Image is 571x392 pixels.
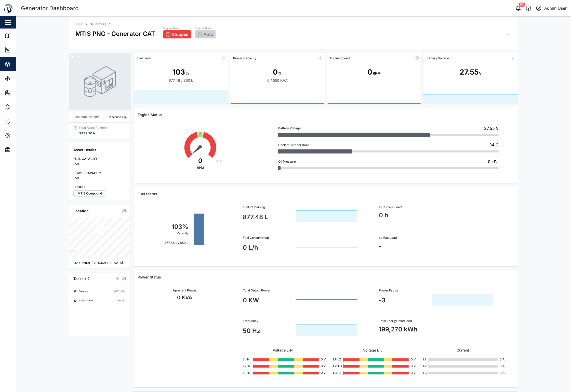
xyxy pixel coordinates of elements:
div: at Max Load [379,235,503,240]
div: L2-N [243,364,251,369]
div: MTIS PNG - Generator CAT [75,26,155,38]
div: 0 KW [243,296,294,305]
a: Mapbox logo [71,250,77,256]
div: Control Mode [195,26,216,31]
div: L1-L2 [333,357,341,362]
div: 0 [273,67,278,78]
div: 3439.70 hr [79,131,96,136]
div: 0 A [500,357,503,362]
div: Capacity [172,231,188,235]
div: 0 V [411,357,413,362]
div: Power Factor [379,288,503,293]
div: 0 V [321,364,323,369]
div: 0 / 550 KVA [267,78,288,83]
div: Apparent Power [173,288,196,293]
div: Admin User [544,5,567,11]
div: % [278,71,282,76]
div: - [379,241,503,251]
div: Settings [13,133,31,138]
div: Service [79,289,88,293]
canvas: Map [69,217,130,258]
div: Tasks [13,118,27,124]
div: Dashboard [13,47,36,53]
div: Engine Speed [330,56,350,60]
div: Battery Voltage [278,126,301,131]
div: Engine State [163,26,191,31]
div: Engine Status [138,112,514,118]
div: L3-L1 [333,371,341,375]
div: Fuel Consumption [243,235,367,240]
div: 50 Hz [243,326,294,335]
div: 877.48 / 850 L [169,78,193,83]
div: Coolant Temperature [278,143,309,148]
div: 199,270 kWh [379,325,503,334]
div: Total Output Power [243,288,367,293]
text: 0 [183,160,184,163]
div: FUEL CAPACITY [73,157,126,161]
div: 0 A [500,364,503,369]
div: -3 [379,296,430,305]
div: L1 [423,357,427,362]
div: V [479,71,482,76]
div: Map marker [94,223,106,237]
span: MEDIUM [114,289,125,293]
div: Asset [75,23,83,26]
div: Current [423,347,503,353]
div: L3 [423,371,427,375]
div: L2-L3 [333,364,341,369]
div: 103 [172,67,185,78]
div: Sites [13,76,25,81]
div: Fuel Remaining [243,205,367,210]
div: 0 KVA [177,294,192,302]
div: L2 [423,364,427,369]
button: Admin User [535,5,567,12]
div: 50 [519,3,525,7]
div: Voltage L-L [333,347,413,353]
div: Assets [13,61,29,67]
div: L3-N [243,371,251,375]
div: Generator Dashboard [21,4,79,13]
div: Fuel Status [138,191,514,197]
text: 3000 [216,160,222,163]
div: Alarms [13,104,29,110]
div: Power Status [138,274,514,280]
div: Tasks • 2 [73,276,90,282]
div: % [185,71,189,76]
div: GROUPS [73,185,126,190]
img: GENSET photo [84,65,116,98]
label: MTIS Compound [73,190,106,197]
div: L1-N [243,357,251,362]
div: 0 A [500,371,503,375]
div: 550 [73,176,126,181]
div: POWER CAPACITY [73,171,126,176]
div: 850 [73,162,126,167]
div: Oil Pressure [278,159,296,164]
a: InvestigationHIGH [73,298,126,304]
div: Map [13,33,25,38]
div: Total Energy Produced [379,319,503,324]
div: 103% [172,222,188,231]
div: Total Asset Runtime [79,125,108,130]
div: 0 [367,67,372,78]
div: 0 kPa [488,159,499,165]
span: Auto [204,32,213,37]
div: Frequency [243,319,367,324]
div: / [86,22,87,26]
div: 112, Central, [GEOGRAPHIC_DATA] [73,261,126,265]
div: 27.55 V [484,125,499,132]
div: Asset Details [73,147,126,153]
div: Investigation [79,299,94,303]
span: HIGH [118,299,124,302]
span: Stopped [172,32,189,37]
div: 0 [193,156,208,165]
div: Last data transfer [74,115,99,119]
div: 0 V [321,357,323,362]
div: / [109,22,110,26]
div: Location [73,208,89,214]
div: Voltage L-N [243,347,323,353]
div: Fuel Level [137,56,151,60]
div: 0 V [411,371,413,375]
div: Power Capacity [233,56,256,60]
a: Generators [90,23,106,26]
div: 0 V [411,364,413,369]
